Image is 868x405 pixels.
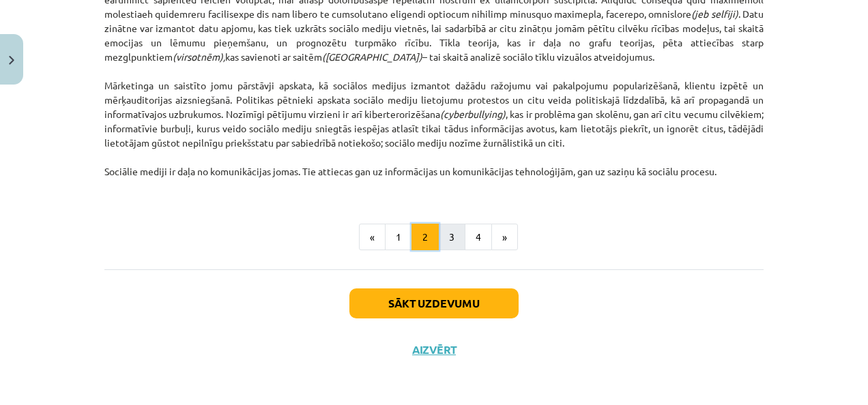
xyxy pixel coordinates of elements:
[9,56,14,65] img: icon-close-lesson-0947bae3869378f0d4975bcd49f059093ad1ed9edebbc8119c70593378902aed.svg
[408,343,460,357] button: Aizvērt
[322,50,422,63] em: ([GEOGRAPHIC_DATA])
[359,224,386,251] button: «
[691,7,738,20] em: (jeb selfiji)
[491,224,518,251] button: »
[385,224,412,251] button: 1
[104,224,764,251] nav: Page navigation example
[440,108,506,120] em: (cyberbullying)
[349,288,519,318] button: Sākt uzdevumu
[438,224,465,251] button: 3
[465,224,492,251] button: 4
[173,50,225,63] em: (virsotnēm),
[411,224,439,251] button: 2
